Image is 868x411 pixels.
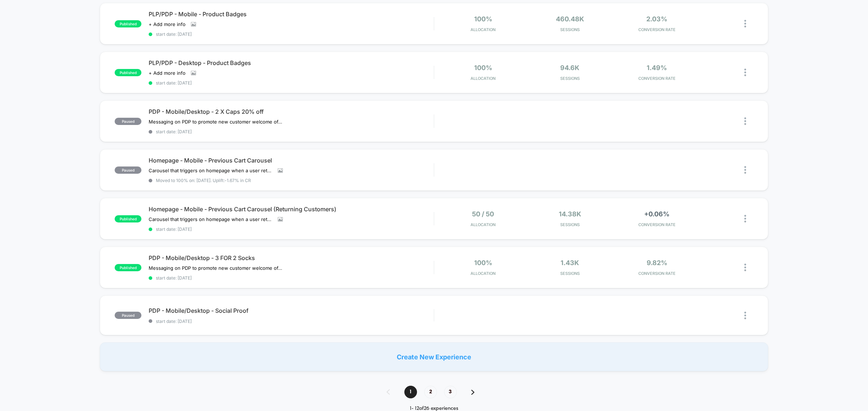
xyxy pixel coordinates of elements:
[404,386,417,398] span: 1
[646,15,667,23] span: 2.03%
[644,210,669,218] span: +0.06%
[744,264,746,271] img: close
[471,271,495,276] span: Allocation
[149,10,434,18] span: PLP/PDP - Mobile - Product Badges
[149,319,434,324] span: start date: [DATE]
[115,166,141,174] span: paused
[528,222,612,227] span: Sessions
[100,342,768,371] div: Create New Experience
[115,118,141,125] span: paused
[149,80,434,86] span: start date: [DATE]
[647,64,667,72] span: 1.49%
[156,178,251,183] span: Moved to 100% on: [DATE] . Uplift: -1.67% in CR
[471,390,475,395] img: pagination forward
[115,20,141,27] span: published
[474,64,492,72] span: 100%
[149,275,434,281] span: start date: [DATE]
[149,70,186,76] span: + Add more info
[149,254,434,261] span: PDP - Mobile/Desktop - 3 FOR 2 Socks
[528,27,612,32] span: Sessions
[559,210,581,218] span: 14.38k
[474,259,492,267] span: 100%
[744,69,746,76] img: close
[149,119,283,125] span: Messaging on PDP to promote new customer welcome offer, this only shows to users who have not pur...
[149,307,434,314] span: PDP - Mobile/Desktop - Social Proof
[115,215,141,222] span: published
[560,64,579,72] span: 94.6k
[647,259,667,267] span: 9.82%
[471,76,495,81] span: Allocation
[615,271,698,276] span: CONVERSION RATE
[615,76,698,81] span: CONVERSION RATE
[149,31,434,37] span: start date: [DATE]
[149,157,434,164] span: Homepage - Mobile - Previous Cart Carousel
[149,129,434,134] span: start date: [DATE]
[744,166,746,174] img: close
[528,271,612,276] span: Sessions
[615,27,698,32] span: CONVERSION RATE
[561,259,579,267] span: 1.43k
[444,386,457,398] span: 3
[149,226,434,232] span: start date: [DATE]
[744,117,746,125] img: close
[424,386,437,398] span: 2
[474,15,492,23] span: 100%
[115,264,141,271] span: published
[744,215,746,222] img: close
[149,168,272,173] span: Carousel that triggers on homepage when a user returns and their cart has more than 0 items in it...
[615,222,698,227] span: CONVERSION RATE
[471,222,495,227] span: Allocation
[556,15,584,23] span: 460.48k
[471,27,495,32] span: Allocation
[149,205,434,213] span: Homepage - Mobile - Previous Cart Carousel (Returning Customers)
[149,108,434,115] span: PDP - Mobile/Desktop - 2 X Caps 20% off
[744,20,746,27] img: close
[149,21,186,27] span: + Add more info
[149,265,283,271] span: Messaging on PDP to promote new customer welcome offer, this only shows to users who have not pur...
[744,312,746,319] img: close
[472,210,494,218] span: 50 / 50
[115,69,141,76] span: published
[528,76,612,81] span: Sessions
[149,216,272,222] span: Carousel that triggers on homepage when a user returns and their cart has more than 0 items in it...
[149,59,434,66] span: PLP/PDP - Desktop - Product Badges
[115,312,141,319] span: paused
